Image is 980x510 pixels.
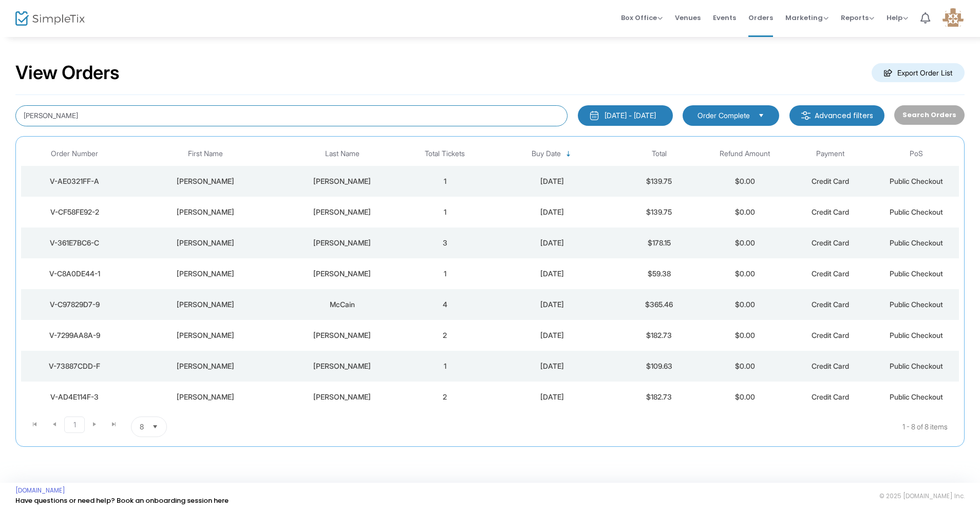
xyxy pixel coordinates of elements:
[890,269,943,278] span: Public Checkout
[269,417,948,437] kendo-pager-info: 1 - 8 of 8 items
[285,207,400,217] div: Cain
[702,320,788,351] td: $0.00
[402,382,488,412] td: 2
[285,299,400,310] div: McCain
[616,382,702,412] td: $182.73
[702,166,788,197] td: $0.00
[702,142,788,166] th: Refund Amount
[491,238,614,248] div: 7/25/2025
[605,110,656,121] div: [DATE] - [DATE]
[24,392,125,402] div: V-AD4E114F-3
[15,105,568,126] input: Search by name, email, phone, order number, ip address, or last 4 digits of card
[890,362,943,370] span: Public Checkout
[578,105,673,126] button: [DATE] - [DATE]
[285,176,400,186] div: Cain
[130,299,279,310] div: Jake
[702,351,788,382] td: $0.00
[702,289,788,320] td: $0.00
[702,258,788,289] td: $0.00
[910,149,923,158] span: PoS
[890,207,943,216] span: Public Checkout
[148,417,162,437] button: Select
[491,207,614,217] div: 8/4/2025
[24,176,125,186] div: V-AE0321FF-A
[402,228,488,258] td: 3
[285,238,400,248] div: Cain
[402,289,488,320] td: 4
[285,361,400,371] div: Godejohn
[402,142,488,166] th: Total Tickets
[24,269,125,279] div: V-C8A0DE44-1
[812,362,849,370] span: Credit Card
[702,197,788,228] td: $0.00
[532,149,561,158] span: Buy Date
[616,258,702,289] td: $59.38
[872,63,965,82] m-button: Export Order List
[621,13,663,23] span: Box Office
[130,238,279,248] div: Jayme
[130,207,279,217] div: Amy
[285,392,400,402] div: Harpenau
[564,150,573,158] span: Sortable
[589,110,599,121] img: monthly
[491,299,614,310] div: 7/24/2025
[812,269,849,278] span: Credit Card
[24,361,125,371] div: V-73887CDD-F
[491,269,614,279] div: 7/25/2025
[616,289,702,320] td: $365.46
[130,176,279,186] div: Amy
[754,110,768,121] button: Select
[890,331,943,339] span: Public Checkout
[789,105,884,126] m-button: Advanced filters
[24,238,125,248] div: V-361E7BC6-C
[812,331,849,339] span: Credit Card
[890,177,943,185] span: Public Checkout
[491,330,614,341] div: 7/24/2025
[188,149,223,158] span: First Name
[285,269,400,279] div: Cain
[616,197,702,228] td: $139.75
[748,5,773,31] span: Orders
[702,382,788,412] td: $0.00
[785,13,828,23] span: Marketing
[285,330,400,341] div: Cain
[402,351,488,382] td: 1
[491,392,614,402] div: 7/24/2025
[15,62,120,84] h2: View Orders
[491,361,614,371] div: 7/24/2025
[713,5,736,31] span: Events
[702,228,788,258] td: $0.00
[24,299,125,310] div: V-C97829D7-9
[21,142,959,412] div: Data table
[616,228,702,258] td: $178.15
[130,269,279,279] div: Stephanie
[325,149,360,158] span: Last Name
[15,496,229,505] a: Have questions or need help? Book an onboarding session here
[812,207,849,216] span: Credit Card
[887,13,908,23] span: Help
[616,166,702,197] td: $139.75
[812,238,849,247] span: Credit Card
[64,417,85,433] span: Page 1
[140,422,144,432] span: 8
[879,492,965,500] span: © 2025 [DOMAIN_NAME] Inc.
[130,330,279,341] div: Amy
[841,13,874,23] span: Reports
[24,330,125,341] div: V-7299AA8A-9
[890,300,943,309] span: Public Checkout
[402,197,488,228] td: 1
[402,166,488,197] td: 1
[890,392,943,401] span: Public Checkout
[51,149,98,158] span: Order Number
[130,392,279,402] div: Melissa
[675,5,701,31] span: Venues
[801,110,811,121] img: filter
[402,320,488,351] td: 2
[890,238,943,247] span: Public Checkout
[402,258,488,289] td: 1
[698,110,750,121] span: Order Complete
[812,177,849,185] span: Credit Card
[130,361,279,371] div: Brendan
[616,351,702,382] td: $109.63
[15,486,65,495] a: [DOMAIN_NAME]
